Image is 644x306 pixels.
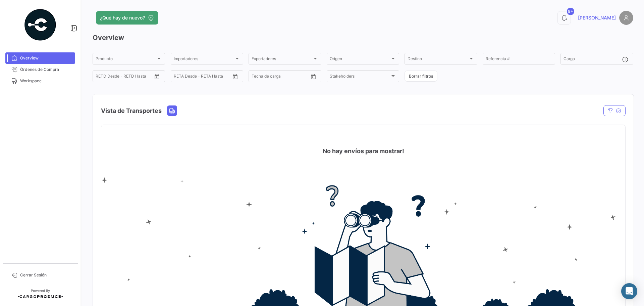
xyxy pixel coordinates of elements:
[308,72,318,82] button: Open calendar
[191,75,217,80] input: Hasta
[619,11,633,25] img: placeholder-user.png
[5,52,75,64] a: Overview
[93,33,633,42] h3: Overview
[268,75,295,80] input: Hasta
[330,75,390,80] span: Stakeholders
[152,72,162,82] button: Open calendar
[621,283,637,299] div: Abrir Intercom Messenger
[330,57,390,62] span: Origen
[174,57,234,62] span: Importadores
[96,57,156,62] span: Producto
[20,78,72,84] span: Workspace
[252,75,264,80] input: Desde
[5,75,75,87] a: Workspace
[96,75,108,80] input: Desde
[20,272,72,278] span: Cerrar Sesión
[20,67,72,73] span: Órdenes de Compra
[23,8,57,42] img: powered-by.png
[5,64,75,75] a: Órdenes de Compra
[167,106,177,116] button: Land
[578,14,616,21] span: [PERSON_NAME]
[174,75,186,80] input: Desde
[96,11,158,25] button: ¿Qué hay de nuevo?
[323,146,404,156] h4: No hay envíos para mostrar!
[20,55,72,61] span: Overview
[101,106,162,116] h4: Vista de Transportes
[408,57,468,62] span: Destino
[252,57,312,62] span: Exportadores
[112,75,139,80] input: Hasta
[100,14,145,21] span: ¿Qué hay de nuevo?
[230,72,240,82] button: Open calendar
[405,71,437,82] button: Borrar filtros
